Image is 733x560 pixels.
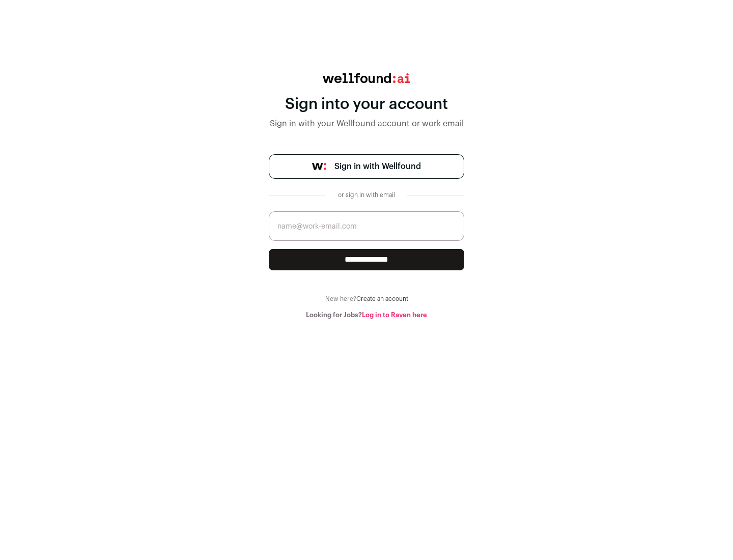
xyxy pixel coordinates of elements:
[269,95,464,114] div: Sign into your account
[269,211,464,241] input: name@work-email.com
[269,118,464,130] div: Sign in with your Wellfound account or work email
[362,312,427,318] a: Log in to Raven here
[334,160,421,173] span: Sign in with Wellfound
[269,154,464,179] a: Sign in with Wellfound
[269,311,464,319] div: Looking for Jobs?
[334,191,399,199] div: or sign in with email
[323,73,410,83] img: wellfound:ai
[312,163,326,170] img: wellfound-symbol-flush-black-fb3c872781a75f747ccb3a119075da62bfe97bd399995f84a933054e44a575c4.png
[356,296,408,302] a: Create an account
[269,295,464,303] div: New here?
